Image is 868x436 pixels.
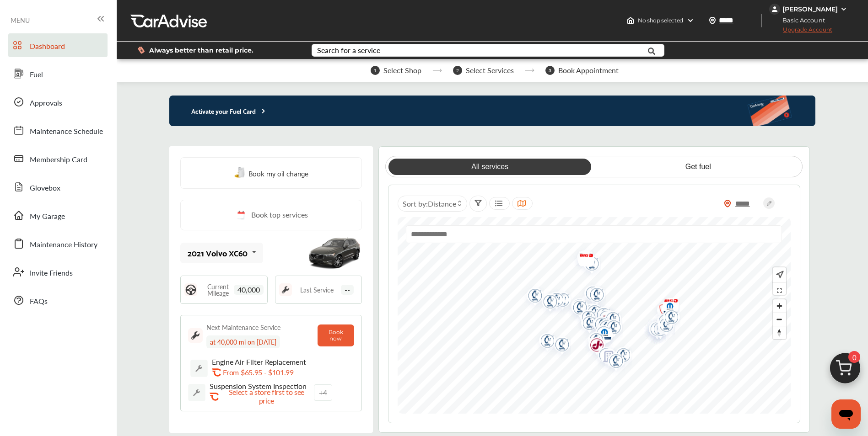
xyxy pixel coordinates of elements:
[577,251,599,280] div: Map marker
[317,47,380,54] div: Search for a service
[608,342,632,371] img: logo-get-spiffy.png
[535,289,558,318] div: Map marker
[598,314,621,343] div: Map marker
[593,306,616,335] div: Map marker
[541,287,566,316] img: logo-get-spiffy.png
[30,97,62,109] span: Approvals
[761,14,762,27] img: header-divider.bc55588e.svg
[570,245,594,274] img: logo-valvoline.png
[593,344,616,372] div: Map marker
[588,302,611,331] div: Map marker
[598,306,620,335] div: Map marker
[773,326,786,339] button: Reset bearing to north
[831,399,861,429] iframe: Button to launch messaging window
[30,69,43,81] span: Fuel
[314,384,332,401] a: +4
[388,159,592,175] a: All services
[558,66,619,74] span: Book Appointment
[403,198,456,209] span: Sort by :
[279,283,292,296] img: maintenance_logo
[30,126,103,138] span: Maintenance Schedule
[318,324,354,346] button: Book now
[747,96,815,126] img: activate-banner.5eeab9f0af3a0311e5fa.png
[782,5,838,13] div: [PERSON_NAME]
[571,248,594,266] div: Map marker
[848,351,860,363] span: 0
[564,293,588,322] img: logo-get-spiffy.png
[520,283,543,312] div: Map marker
[656,293,680,312] img: BigOTires_Logo_2024_BigO_RGB_BrightRed.png
[30,211,65,223] span: My Garage
[769,4,780,15] img: jVpblrzwTbfkPYzPPzSLxeg0AAAAASUVORK5CYII=
[709,17,716,24] img: location_vector.a44bc228.svg
[645,316,668,345] div: Map marker
[574,310,598,339] img: logo-get-spiffy.png
[341,285,354,295] span: --
[656,304,680,333] img: logo-get-spiffy.png
[169,106,267,116] p: Activate your Fuel Card
[638,17,683,24] span: No shop selected
[8,175,108,199] a: Glovebox
[547,287,571,316] img: logo-get-spiffy.png
[314,384,332,401] div: + 4
[234,167,246,179] img: oil-change.e5047c97.svg
[184,283,197,296] img: steering_logo
[535,289,559,318] img: logo-get-spiffy.png
[601,348,624,377] div: Map marker
[8,62,108,85] a: Fuel
[234,167,308,179] a: Book my oil change
[589,323,612,349] div: Map marker
[30,239,97,251] span: Maintenance History
[724,200,731,207] img: location_vector_orange.38f05af8.svg
[371,66,380,75] span: 1
[453,66,462,75] span: 2
[581,327,605,356] img: logo-get-spiffy.png
[650,308,674,337] img: logo-get-spiffy.png
[591,305,615,334] img: logo-get-spiffy.png
[8,90,108,114] a: Approvals
[432,69,442,72] img: stepper-arrow.e24c07c6.svg
[466,66,514,74] span: Select Services
[591,342,615,371] img: logo-get-spiffy.png
[591,314,614,343] div: Map marker
[582,332,604,361] div: Map marker
[577,251,601,280] img: logo-get-spiffy.png
[582,332,606,361] img: logo-jiffylube.png
[8,203,108,227] a: My Garage
[525,69,534,72] img: stepper-arrow.e24c07c6.svg
[547,287,570,316] div: Map marker
[591,342,614,371] div: Map marker
[823,349,867,393] img: cart_icon.3d0951e8.svg
[30,182,60,194] span: Glovebox
[383,66,421,74] span: Select Shop
[655,297,679,323] img: logo-mopar.png
[11,16,30,24] span: MENU
[206,323,280,332] div: Next Maintenance Service
[579,299,602,328] div: Map marker
[30,267,73,279] span: Invite Friends
[627,17,634,24] img: header-home-logo.8d720a4f.svg
[223,368,293,377] p: From $65.95 - $101.99
[206,335,280,348] div: at 40,000 mi on [DATE]
[769,26,832,37] span: Upgrade Account
[577,281,600,309] div: Map marker
[570,245,593,274] div: Map marker
[573,305,598,334] img: logo-get-spiffy.png
[687,17,694,24] img: header-down-arrow.9dd2ce7d.svg
[601,348,625,377] img: logo-get-spiffy.png
[541,287,564,316] div: Map marker
[8,288,108,312] a: FAQs
[564,293,587,322] div: Map marker
[8,147,108,170] a: Membership Card
[202,283,233,296] span: Current Mileage
[588,302,613,331] img: logo-get-spiffy.png
[588,320,611,349] div: Map marker
[651,316,675,335] img: BigOTires_Logo_2024_BigO_RGB_BrightRed.png
[428,198,456,209] span: Distance
[597,159,800,175] a: Get fuel
[587,312,609,340] div: Map marker
[589,323,614,349] img: logo-mopar.png
[221,388,312,405] p: Select a store first to see price
[651,316,674,335] div: Map marker
[210,382,310,390] p: Suspension System Inspection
